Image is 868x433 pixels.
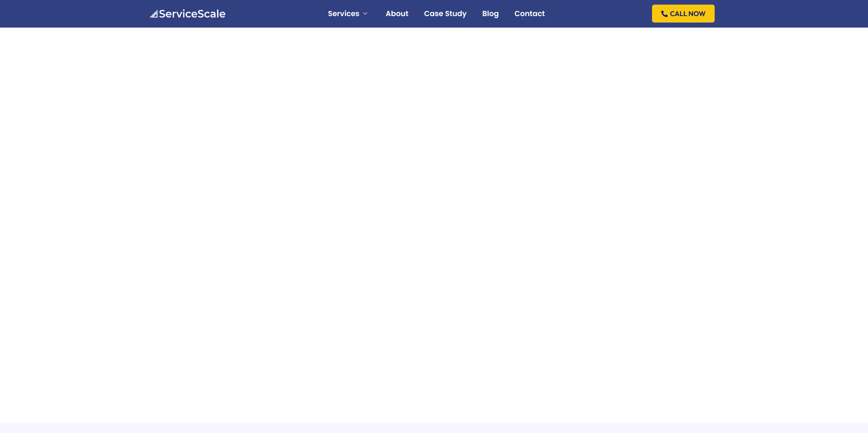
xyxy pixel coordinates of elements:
a: Case Study [424,10,467,17]
a: Blog [482,10,499,17]
a: Services [328,10,370,17]
a: CALL NOW [652,5,715,23]
img: ServiceScale logo representing business automation for tradies [149,9,226,18]
a: ServiceScale logo representing business automation for tradies [149,9,226,17]
a: About [386,10,408,17]
span: CALL NOW [670,10,705,17]
a: Contact [514,10,545,17]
